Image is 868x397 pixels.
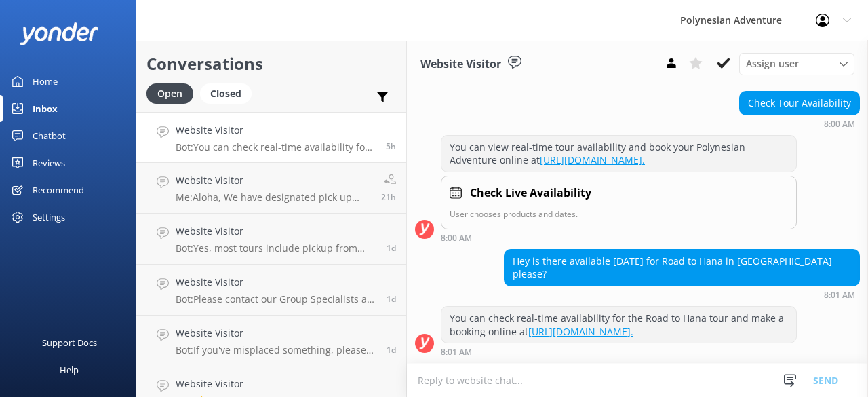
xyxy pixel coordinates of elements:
[33,122,66,149] div: Chatbot
[387,242,396,254] span: 08:15am 13-Aug-2025 (UTC -10:00) Pacific/Honolulu
[176,326,376,341] h4: Website Visitor
[824,291,855,299] strong: 8:01 AM
[441,234,472,242] strong: 8:00 AM
[441,307,796,343] div: You can check real-time availability for the Road to Hana tour and make a booking online at
[176,141,376,153] p: Bot: You can check real-time availability for the Road to Hana tour and make a booking online at ...
[381,191,396,203] span: 03:47pm 13-Aug-2025 (UTC -10:00) Pacific/Honolulu
[746,56,799,71] span: Assign user
[176,224,376,239] h4: Website Visitor
[528,325,633,338] a: [URL][DOMAIN_NAME].
[33,149,65,176] div: Reviews
[60,356,79,383] div: Help
[386,140,396,152] span: 08:01am 14-Aug-2025 (UTC -10:00) Pacific/Honolulu
[146,51,396,77] h2: Conversations
[136,265,406,316] a: Website VisitorBot:Please contact our Group Specialists at [PHONE_NUMBER] or request a custom quo...
[441,348,472,356] strong: 8:01 AM
[505,250,859,286] div: Hey is there available [DATE] for Road to Hana in [GEOGRAPHIC_DATA] please?
[740,92,859,115] div: Check Tour Availability
[540,153,645,166] a: [URL][DOMAIN_NAME].
[387,344,396,356] span: 04:33pm 12-Aug-2025 (UTC -10:00) Pacific/Honolulu
[824,120,855,128] strong: 8:00 AM
[176,275,376,290] h4: Website Visitor
[739,119,860,128] div: 08:00am 14-Aug-2025 (UTC -10:00) Pacific/Honolulu
[33,176,84,204] div: Recommend
[20,22,98,45] img: yonder-white-logo.png
[176,242,376,254] p: Bot: Yes, most tours include pickup from designated airports. If you haven't provided your lodgin...
[441,347,797,356] div: 08:01am 14-Aug-2025 (UTC -10:00) Pacific/Honolulu
[470,185,591,202] h4: Check Live Availability
[146,86,200,100] a: Open
[176,344,376,356] p: Bot: If you've misplaced something, please call us at 1‑800‑622‑3011 or send an email to [EMAIL_A...
[176,293,376,305] p: Bot: Please contact our Group Specialists at [PHONE_NUMBER] or request a custom quote at [DOMAIN_...
[136,163,406,214] a: Website VisitorMe:Aloha, We have designated pick up times and locations in the [GEOGRAPHIC_DATA] ...
[200,86,258,100] a: Closed
[176,173,371,188] h4: Website Visitor
[441,136,796,172] div: You can view real-time tour availability and book your Polynesian Adventure online at
[176,377,376,392] h4: Website Visitor
[441,233,797,242] div: 08:00am 14-Aug-2025 (UTC -10:00) Pacific/Honolulu
[387,293,396,305] span: 07:43am 13-Aug-2025 (UTC -10:00) Pacific/Honolulu
[176,123,376,138] h4: Website Visitor
[42,329,97,356] div: Support Docs
[33,68,58,95] div: Home
[136,214,406,265] a: Website VisitorBot:Yes, most tours include pickup from designated airports. If you haven't provid...
[504,290,860,299] div: 08:01am 14-Aug-2025 (UTC -10:00) Pacific/Honolulu
[136,316,406,366] a: Website VisitorBot:If you've misplaced something, please call us at 1‑800‑622‑3011 or send an ema...
[136,112,406,163] a: Website VisitorBot:You can check real-time availability for the Road to Hana tour and make a book...
[33,204,65,231] div: Settings
[146,83,193,104] div: Open
[739,53,854,75] div: Assign User
[33,95,58,122] div: Inbox
[176,191,371,204] p: Me: Aloha, We have designated pick up times and locations in the [GEOGRAPHIC_DATA] area. If you h...
[200,83,252,104] div: Closed
[450,208,788,221] p: User chooses products and dates.
[420,56,501,73] h3: Website Visitor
